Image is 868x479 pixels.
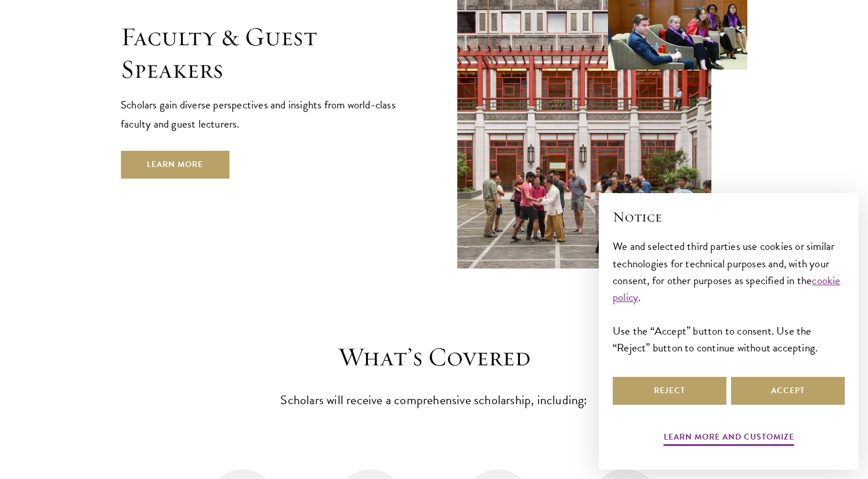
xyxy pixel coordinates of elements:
a: cookie policy [613,272,841,306]
a: Learn More [121,151,229,179]
button: Reject [613,377,726,405]
p: Scholars gain diverse perspectives and insights from world-class faculty and guest lecturers. [121,95,411,133]
h2: Faculty & Guest Speakers [121,21,411,86]
div: We and selected third parties use cookies or similar technologies for technical purposes and, wit... [613,238,845,355]
button: Learn more and customize [664,430,794,448]
h3: What’s Covered [254,341,614,373]
h2: Notice [613,207,845,227]
button: Accept [731,377,845,405]
p: Scholars will receive a comprehensive scholarship, including: [254,390,614,411]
